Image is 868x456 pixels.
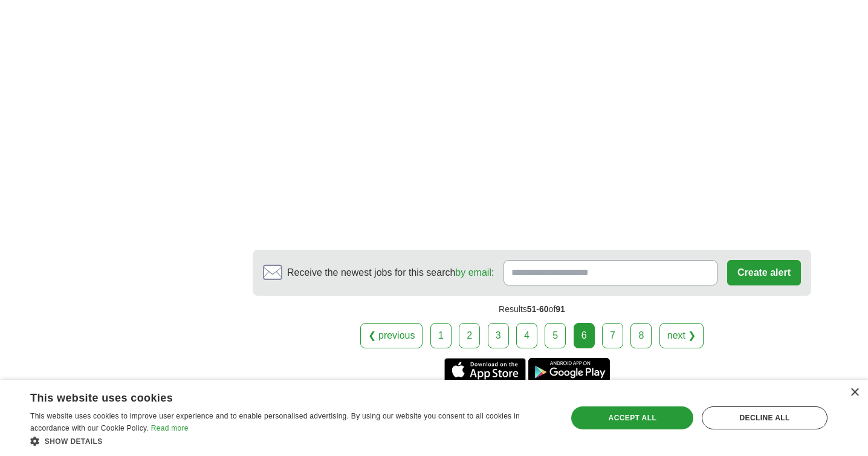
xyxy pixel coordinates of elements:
a: 5 [545,323,566,348]
span: Show details [45,437,103,446]
a: by email [455,267,491,278]
div: Accept all [571,406,693,429]
div: Show details [30,435,551,447]
div: Close [850,388,859,397]
a: Get the iPhone app [444,358,526,382]
div: Decline all [702,406,828,429]
span: 51-60 [527,304,549,314]
a: 3 [488,323,509,348]
a: 1 [430,323,452,348]
a: Read more, opens a new window [151,424,189,432]
a: 4 [516,323,537,348]
a: 2 [459,323,480,348]
div: 6 [574,323,595,348]
a: next ❯ [659,323,704,348]
div: Results of [253,296,811,323]
a: 7 [602,323,623,348]
span: 91 [555,304,565,314]
span: Receive the newest jobs for this search : [287,265,494,280]
div: This website uses cookies [30,387,521,405]
a: 8 [630,323,652,348]
a: Get the Android app [528,358,610,382]
a: ❮ previous [360,323,423,348]
span: This website uses cookies to improve user experience and to enable personalised advertising. By u... [30,412,520,432]
button: Create alert [727,260,801,285]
